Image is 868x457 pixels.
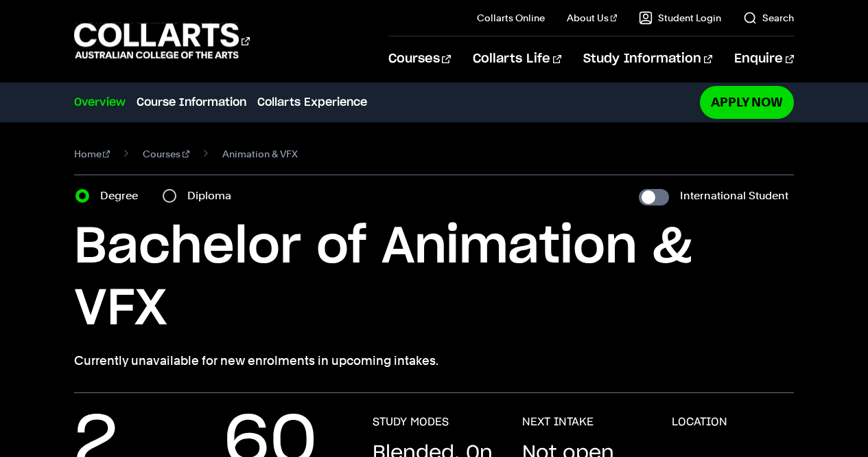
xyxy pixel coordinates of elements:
a: About Us [567,11,618,25]
a: Collarts Experience [257,94,367,111]
a: Overview [74,94,126,111]
div: Go to homepage [74,21,250,60]
h3: STUDY MODES [373,415,449,429]
label: International Student [680,186,788,205]
a: Enquire [734,36,794,82]
a: Student Login [639,11,721,25]
label: Degree [100,186,146,205]
h1: Bachelor of Animation & VFX [74,216,795,340]
a: Collarts Life [473,36,561,82]
h3: NEXT INTAKE [522,415,594,429]
a: Course Information [137,94,246,111]
a: Courses [143,144,189,164]
a: Search [743,11,794,25]
a: Collarts Online [477,11,545,25]
a: Study Information [583,36,712,82]
a: Home [74,144,110,164]
a: Courses [388,36,451,82]
p: Currently unavailable for new enrolments in upcoming intakes. [74,351,795,370]
a: Apply Now [700,86,794,118]
h3: LOCATION [672,415,727,429]
span: Animation & VFX [222,144,298,164]
label: Diploma [187,186,239,205]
